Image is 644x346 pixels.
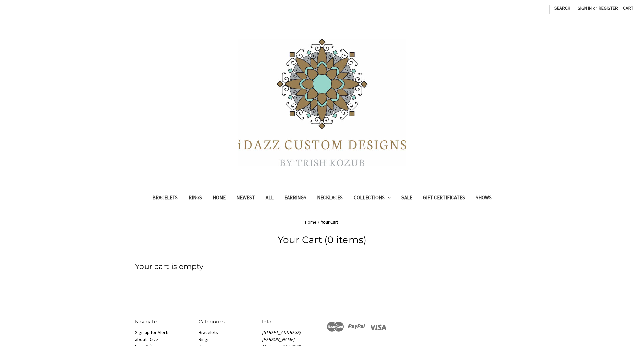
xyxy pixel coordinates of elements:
[623,5,633,11] span: Cart
[592,5,598,12] span: or
[396,190,418,207] a: Sale
[312,190,348,207] a: Necklaces
[348,190,396,207] a: Collections
[260,190,279,207] a: All
[183,190,207,207] a: Rings
[262,318,319,325] h5: Info
[321,219,338,225] a: Your Cart
[135,261,509,272] h3: Your cart is empty
[135,329,170,335] a: Sign up for Alerts
[199,318,255,325] h5: Categories
[279,190,312,207] a: Earrings
[135,233,509,247] h1: Your Cart (0 items)
[147,190,183,207] a: Bracelets
[238,39,406,166] img: iDazz Custom Designs
[135,318,192,325] h5: Navigate
[135,219,509,226] nav: Breadcrumb
[231,190,260,207] a: Newest
[199,329,218,335] a: Bracelets
[548,3,551,15] li: |
[305,219,316,225] a: Home
[207,190,231,207] a: Home
[199,336,210,342] a: Rings
[135,336,158,342] a: about iDazz
[470,190,497,207] a: Shows
[418,190,470,207] a: Gift Certificates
